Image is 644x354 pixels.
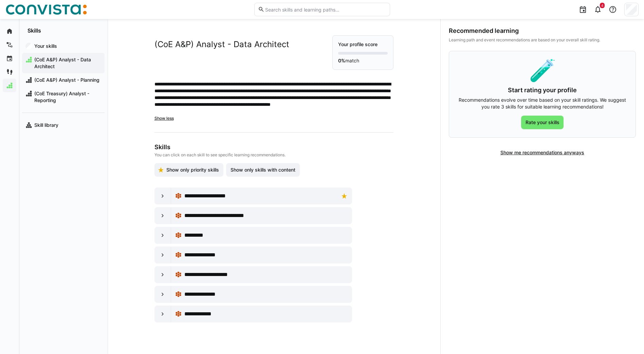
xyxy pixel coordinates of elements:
span: (CoE Treasury) Analyst - Reporting [33,90,101,104]
h3: Skills [154,143,392,151]
button: Show only skills with content [226,163,300,177]
span: 4 [601,3,603,7]
button: Show me recommendations anyways [496,146,589,159]
p: Your profile score [338,41,388,48]
span: (CoE A&P) Analyst - Planning [33,77,101,83]
h3: Start rating your profile [457,86,627,94]
span: (CoE A&P) Analyst - Data Architect [33,56,101,70]
p: Recommendations evolve over time based on your skill ratings. We suggest you rate 3 skills for su... [457,97,627,110]
strong: 0% [338,58,345,63]
div: Learning path and event recommendations are based on your overall skill rating. [449,37,636,43]
div: Recommended learning [449,27,636,35]
span: Show less [154,116,174,121]
button: Show only priority skills [154,163,224,177]
p: match [338,57,388,64]
h2: (CoE A&P) Analyst - Data Architect [154,39,289,50]
p: You can click on each skill to see specific learning recommendations. [154,152,392,158]
span: Rate your skills [525,119,560,126]
input: Search skills and learning paths… [264,6,386,13]
span: Show only priority skills [165,166,220,173]
span: Show me recommendations anyways [499,149,585,156]
span: Show only skills with content [229,166,296,173]
button: Rate your skills [521,116,564,129]
div: 🧪 [457,59,627,81]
